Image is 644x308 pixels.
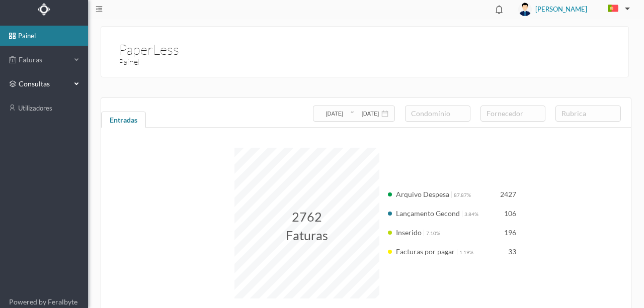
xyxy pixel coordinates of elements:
[396,247,455,256] span: Facturas por pagar
[487,109,535,119] div: fornecedor
[493,3,506,16] i: icon: bell
[286,209,328,243] span: 2762 Faturas
[19,79,69,89] span: consultas
[561,109,610,119] div: rubrica
[101,112,146,132] div: Entradas
[459,249,473,255] span: 1.19%
[504,228,516,237] span: 196
[119,56,370,68] h3: Painel
[396,228,422,237] span: Inserido
[396,190,449,198] span: Arquivo Despesa
[119,39,179,43] h1: PaperLess
[500,190,516,198] span: 2427
[508,247,516,256] span: 33
[38,3,50,16] img: Logo
[355,108,385,119] input: Data final
[464,211,478,217] span: 3.84%
[600,1,634,17] button: PT
[381,110,388,117] i: icon: calendar
[96,6,103,13] i: icon: menu-fold
[426,230,440,236] span: 7.10%
[454,192,471,198] span: 87.87%
[504,209,516,218] span: 106
[396,209,460,218] span: Lançamento Gecond
[16,55,71,65] span: Faturas
[518,3,532,16] img: user_titan3.af2715ee.jpg
[411,109,460,119] div: condomínio
[319,108,350,119] input: Data inicial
